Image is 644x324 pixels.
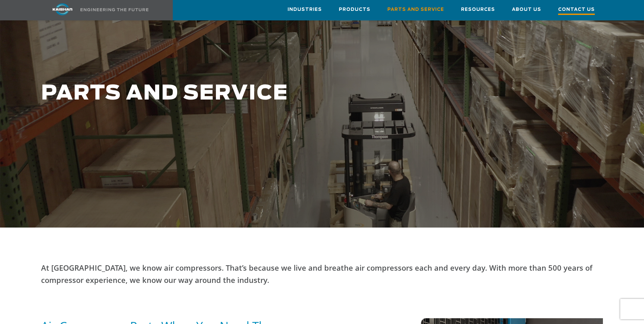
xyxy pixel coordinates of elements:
[41,82,508,105] h1: PARTS AND SERVICE
[80,8,148,11] img: Engineering the future
[461,0,495,19] a: Resources
[288,0,322,19] a: Industries
[288,6,322,14] span: Industries
[461,6,495,14] span: Resources
[339,6,370,14] span: Products
[558,6,595,15] span: Contact Us
[512,6,541,14] span: About Us
[512,0,541,19] a: About Us
[37,3,88,15] img: kaishan logo
[339,0,370,19] a: Products
[41,262,603,286] p: At [GEOGRAPHIC_DATA], we know air compressors. That’s because we live and breathe air compressors...
[558,0,595,20] a: Contact Us
[387,6,444,14] span: Parts and Service
[387,0,444,19] a: Parts and Service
